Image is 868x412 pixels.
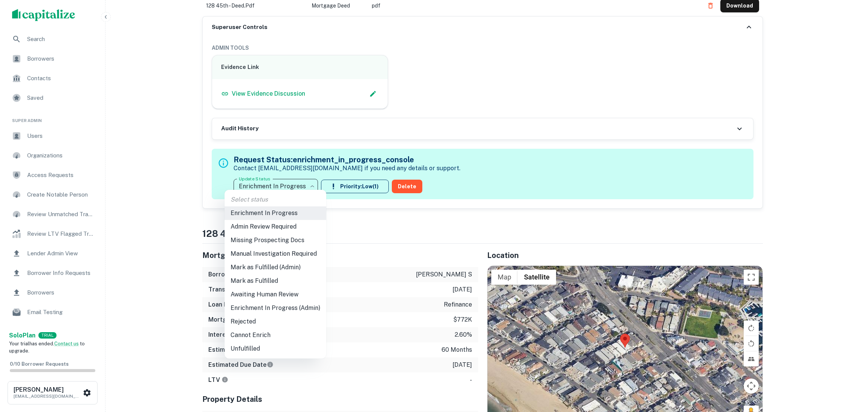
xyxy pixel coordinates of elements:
[225,247,326,261] li: Manual Investigation Required
[830,352,868,388] iframe: Chat Widget
[225,288,326,301] li: Awaiting Human Review
[225,328,326,342] li: Cannot Enrich
[225,206,326,220] li: Enrichment In Progress
[225,274,326,288] li: Mark as Fulfilled
[225,342,326,356] li: Unfulfilled
[225,233,326,247] li: Missing Prospecting Docs
[225,301,326,315] li: Enrichment In Progress (Admin)
[225,220,326,233] li: Admin Review Required
[225,261,326,274] li: Mark as Fulfilled (Admin)
[225,315,326,328] li: Rejected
